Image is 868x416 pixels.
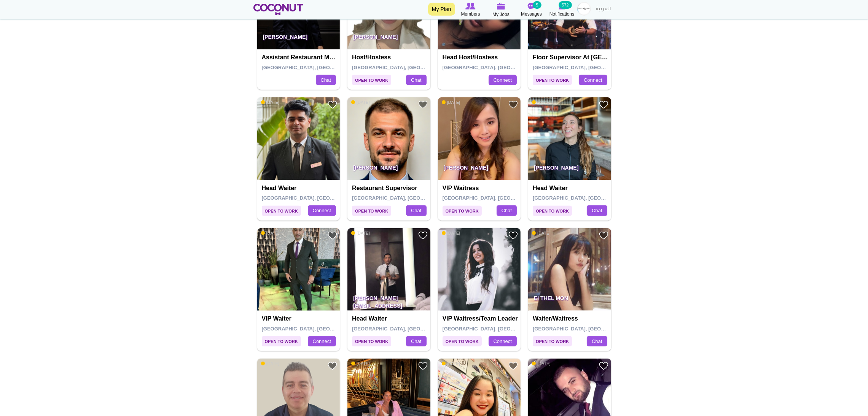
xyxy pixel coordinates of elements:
[347,289,430,311] p: [PERSON_NAME] [EMAIL_ADDRESS][DOMAIN_NAME]
[533,65,641,70] span: [GEOGRAPHIC_DATA], [GEOGRAPHIC_DATA]
[533,336,572,346] span: Open to Work
[443,185,518,192] h4: VIP waitress
[253,4,303,15] img: Home
[492,11,510,18] span: My Jobs
[352,195,460,201] span: [GEOGRAPHIC_DATA], [GEOGRAPHIC_DATA]
[443,206,482,216] span: Open to Work
[257,28,340,49] p: [PERSON_NAME]
[579,75,607,86] a: Connect
[442,230,460,236] span: [DATE]
[438,159,521,180] p: [PERSON_NAME]
[308,336,336,347] a: Connect
[508,231,518,240] a: Add to Favourites
[352,326,460,332] span: [GEOGRAPHIC_DATA], [GEOGRAPHIC_DATA]
[443,195,551,201] span: [GEOGRAPHIC_DATA], [GEOGRAPHIC_DATA]
[533,315,608,322] h4: Waiter/Waitress
[461,10,480,18] span: Members
[587,336,607,347] a: Chat
[533,326,641,332] span: [GEOGRAPHIC_DATA], [GEOGRAPHIC_DATA]
[533,206,572,216] span: Open to Work
[406,205,426,216] a: Chat
[262,185,338,192] h4: Head Waiter
[443,326,551,332] span: [GEOGRAPHIC_DATA], [GEOGRAPHIC_DATA]
[559,3,565,10] img: Notifications
[592,2,615,17] a: العربية
[533,185,608,192] h4: Head Waiter
[406,336,426,347] a: Chat
[261,100,280,105] span: [DATE]
[489,75,517,86] a: Connect
[559,1,572,9] small: 572
[528,159,611,180] p: [PERSON_NAME]
[508,100,518,110] a: Add to Favourites
[549,10,574,18] span: Notifications
[528,289,611,311] p: Ei Thel Mon
[262,65,370,70] span: [GEOGRAPHIC_DATA], [GEOGRAPHIC_DATA]
[587,205,607,216] a: Chat
[599,100,608,110] a: Add to Favourites
[533,54,608,61] h4: Floor Supervisor at [GEOGRAPHIC_DATA]
[351,100,370,105] span: [DATE]
[442,100,460,105] span: [DATE]
[347,28,430,49] p: [PERSON_NAME]
[489,336,517,347] a: Connect
[528,3,535,10] img: Messages
[547,2,577,18] a: Notifications Notifications 572
[351,361,370,366] span: [DATE]
[351,230,370,236] span: [DATE]
[308,205,336,216] a: Connect
[328,100,337,110] a: Add to Favourites
[262,315,338,322] h4: VIP waiter
[347,159,430,180] p: [PERSON_NAME]
[532,361,551,366] span: [DATE]
[443,315,518,322] h4: VIP Waitress/Team Leader
[456,2,486,18] a: Browse Members Members
[428,3,455,16] a: My Plan
[443,65,551,70] span: [GEOGRAPHIC_DATA], [GEOGRAPHIC_DATA]
[262,326,370,332] span: [GEOGRAPHIC_DATA], [GEOGRAPHIC_DATA]
[599,361,608,371] a: Add to Favourites
[533,1,541,9] small: 5
[486,2,516,18] a: My Jobs My Jobs
[328,231,337,240] a: Add to Favourites
[262,206,301,216] span: Open to Work
[497,205,517,216] a: Chat
[316,75,336,86] a: Chat
[261,230,280,236] span: [DATE]
[406,75,426,86] a: Chat
[465,3,475,10] img: Browse Members
[443,54,518,61] h4: Head Host/Hostess
[533,195,641,201] span: [GEOGRAPHIC_DATA], [GEOGRAPHIC_DATA]
[328,361,337,371] a: Add to Favourites
[352,315,428,322] h4: Head Waiter
[508,361,518,371] a: Add to Favourites
[516,2,547,18] a: Messages Messages 5
[262,195,370,201] span: [GEOGRAPHIC_DATA], [GEOGRAPHIC_DATA]
[418,100,428,110] a: Add to Favourites
[532,100,551,105] span: [DATE]
[352,185,428,192] h4: Restaurant supervisor
[262,54,338,61] h4: Assistant Restaurant Manager
[352,75,391,85] span: Open to Work
[262,336,301,346] span: Open to Work
[497,3,505,10] img: My Jobs
[442,361,460,366] span: [DATE]
[599,231,608,240] a: Add to Favourites
[261,361,280,366] span: [DATE]
[352,336,391,346] span: Open to Work
[443,336,482,346] span: Open to Work
[418,361,428,371] a: Add to Favourites
[418,231,428,240] a: Add to Favourites
[533,75,572,85] span: Open to Work
[521,10,542,18] span: Messages
[352,54,428,61] h4: Host/Hostess
[352,65,460,70] span: [GEOGRAPHIC_DATA], [GEOGRAPHIC_DATA]
[352,206,391,216] span: Open to Work
[532,230,551,236] span: [DATE]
